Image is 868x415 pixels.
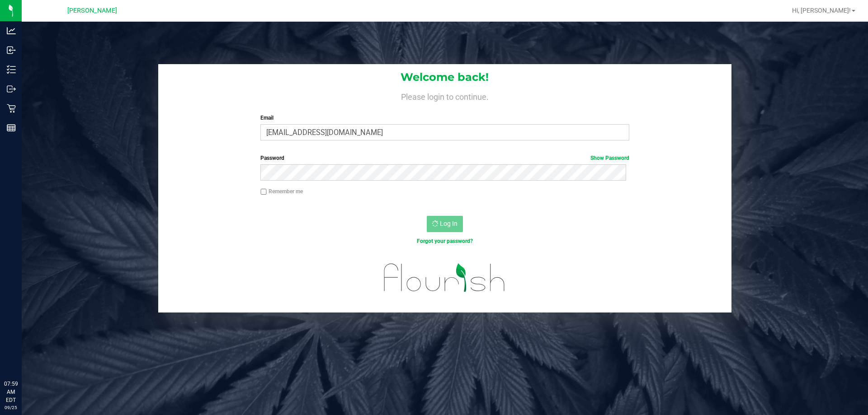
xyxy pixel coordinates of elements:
[67,7,117,14] span: [PERSON_NAME]
[590,155,629,161] a: Show Password
[440,220,458,227] span: Log In
[417,238,473,244] a: Forgot your password?
[158,71,731,83] h1: Welcome back!
[7,104,16,113] inline-svg: Retail
[4,380,18,404] p: 07:59 AM EDT
[260,189,267,195] input: Remember me
[7,26,16,35] inline-svg: Analytics
[7,65,16,74] inline-svg: Inventory
[260,114,629,122] label: Email
[373,255,516,301] img: flourish_logo.svg
[427,216,463,232] button: Log In
[4,404,18,411] p: 09/25
[260,187,303,196] label: Remember me
[260,155,284,161] span: Password
[7,84,16,93] inline-svg: Outbound
[158,90,731,101] h4: Please login to continue.
[7,46,16,55] inline-svg: Inbound
[792,7,851,14] span: Hi, [PERSON_NAME]!
[7,123,16,132] inline-svg: Reports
